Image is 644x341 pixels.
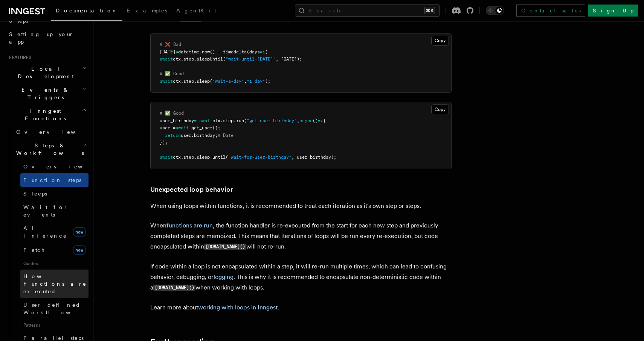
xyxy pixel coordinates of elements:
a: logging [214,273,233,280]
span: , [244,79,247,84]
span: () [313,118,318,123]
a: Wait for events [20,200,89,221]
a: Function steps [20,173,89,187]
span: # ✅ Good [160,111,184,116]
a: working with loops in Inngest [198,304,278,311]
span: AgentKit [176,8,216,14]
a: Contact sales [516,5,585,17]
a: How Functions are executed [20,270,89,298]
span: get_user [191,125,212,130]
button: Events & Triggers [6,83,89,104]
span: , [297,118,299,123]
span: "1 day" [247,79,265,84]
span: await [199,118,212,123]
span: ( [244,118,247,123]
span: [DATE] [160,49,175,55]
span: ( [210,79,212,84]
span: . [194,56,197,62]
button: Inngest Functions [6,104,89,125]
span: return [165,133,181,138]
a: AgentKit [172,2,221,20]
p: When using loops within functions, it is recommended to treat each iteration as it's own step or ... [150,201,452,211]
span: Guides [20,258,89,270]
span: }) [160,140,165,145]
span: ; [334,155,336,160]
span: ; [299,56,302,62]
span: ctx [173,155,181,160]
code: sleep() [180,16,201,22]
span: Setting up your app [9,31,74,45]
span: step [183,56,194,62]
a: Sign Up [588,5,638,17]
span: await [160,79,173,84]
span: ctx [173,79,181,84]
span: now [202,49,210,55]
code: [DOMAIN_NAME]() [153,285,195,291]
span: ctx [173,56,181,62]
span: ctx [212,118,220,123]
kbd: ⌘K [424,7,435,14]
span: # ❌ Bad [160,42,181,47]
span: = [260,49,262,55]
a: Documentation [51,2,122,21]
span: Inngest Functions [6,107,81,122]
span: "wait-for-user-birthday" [228,155,291,160]
span: "wait-until-[DATE]" [226,56,276,62]
span: Sleeps [23,191,47,197]
span: . [181,79,183,84]
span: AI Inference [23,225,67,239]
span: datetime [178,49,199,55]
span: ( [223,56,226,62]
span: Events & Triggers [6,86,82,101]
span: (days [247,49,260,55]
span: => [318,118,323,123]
span: Overview [16,129,94,135]
span: () [210,49,215,55]
span: Fetch [23,247,45,253]
button: Copy [431,105,449,114]
span: Examples [127,8,167,14]
span: , user_birthday) [291,155,334,160]
span: How Functions are executed [23,273,87,294]
span: Parallel steps [23,335,84,341]
p: When , the function handler is re-executed from the start for each new step and previously comple... [150,220,452,252]
button: Local Development [6,62,89,83]
a: AI Inferencenew [20,221,89,242]
span: ; [268,79,270,84]
span: Function steps [23,177,81,183]
span: ) [265,79,268,84]
span: . [233,118,236,123]
span: . [181,155,183,160]
span: await [160,56,173,62]
span: { [323,118,326,123]
span: timedelta [223,49,247,55]
span: "get-user-birthday" [247,118,297,123]
span: run [236,118,244,123]
a: Sleeps [20,187,89,200]
a: User-defined Workflows [20,298,89,319]
span: # Date [218,133,233,138]
span: await [160,155,173,160]
a: Overview [20,160,89,173]
span: . [199,49,202,55]
span: User-defined Workflows [23,302,91,315]
span: sleep [197,79,210,84]
span: ) [265,49,268,55]
span: async [299,118,313,123]
span: Patterns [20,319,89,331]
span: step [183,155,194,160]
span: + [218,49,220,55]
span: ( [226,155,228,160]
span: Steps & Workflows [13,142,84,157]
span: . [194,79,197,84]
button: Steps & Workflows [13,139,89,160]
span: step [223,118,233,123]
span: await [175,125,189,130]
span: = [194,118,197,123]
span: . [220,118,223,123]
span: step [183,79,194,84]
span: new [73,246,85,255]
a: functions are run [166,222,213,229]
span: ; [165,140,168,145]
span: = [175,49,178,55]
